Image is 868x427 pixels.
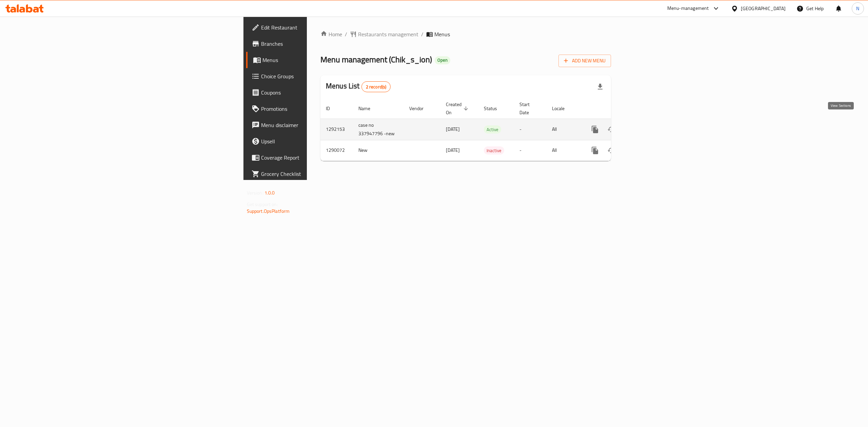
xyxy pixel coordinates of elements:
[246,36,389,52] a: Branches
[581,98,657,119] th: Actions
[592,79,608,95] div: Export file
[446,125,460,134] span: [DATE]
[435,56,450,64] div: Open
[261,72,383,80] span: Choice Groups
[247,207,290,216] a: Support.OpsPlatform
[514,119,547,140] td: -
[484,126,501,134] span: Active
[514,140,547,161] td: -
[264,188,275,197] span: 1.0.0
[261,121,383,129] span: Menu disclaimer
[261,105,383,113] span: Promotions
[362,84,391,90] span: 2 record(s)
[603,121,619,138] button: Change Status
[326,81,391,92] h2: Menus List
[246,133,389,149] a: Upsell
[320,30,611,38] nav: breadcrumb
[246,68,389,84] a: Choice Groups
[261,137,383,145] span: Upsell
[246,166,389,182] a: Grocery Checklist
[603,142,619,159] button: Change Status
[564,57,606,65] span: Add New Menu
[547,140,581,161] td: All
[262,56,383,64] span: Menus
[547,119,581,140] td: All
[552,104,573,113] span: Locale
[484,125,501,134] div: Active
[247,200,278,209] span: Get support on:
[261,170,383,178] span: Grocery Checklist
[261,88,383,97] span: Coupons
[435,57,450,63] span: Open
[741,5,786,12] div: [GEOGRAPHIC_DATA]
[421,30,423,38] li: /
[320,98,657,161] table: enhanced table
[587,121,603,138] button: more
[246,19,389,36] a: Edit Restaurant
[246,101,389,117] a: Promotions
[558,55,611,67] button: Add New Menu
[246,52,389,68] a: Menus
[246,117,389,133] a: Menu disclaimer
[409,104,432,113] span: Vendor
[358,104,379,113] span: Name
[361,81,391,92] div: Total records count
[519,100,538,117] span: Start Date
[587,142,603,159] button: more
[667,4,709,13] div: Menu-management
[446,146,460,155] span: [DATE]
[247,188,263,197] span: Version:
[261,23,383,32] span: Edit Restaurant
[261,40,383,48] span: Branches
[261,154,383,162] span: Coverage Report
[446,100,470,117] span: Created On
[326,104,339,113] span: ID
[484,147,504,155] span: Inactive
[246,84,389,101] a: Coupons
[434,30,450,38] span: Menus
[246,149,389,166] a: Coverage Report
[856,5,859,12] span: N
[484,104,506,113] span: Status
